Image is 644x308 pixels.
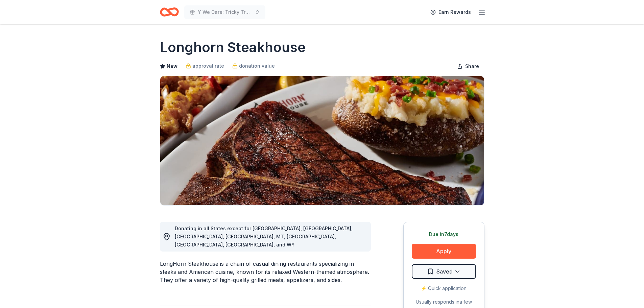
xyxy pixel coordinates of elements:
[412,284,476,292] div: ⚡️ Quick application
[160,76,484,205] img: Image for Longhorn Steakhouse
[436,267,453,276] span: Saved
[426,6,475,18] a: Earn Rewards
[167,62,177,70] span: New
[465,62,479,70] span: Share
[239,62,275,70] span: donation value
[184,5,265,19] button: Y We Care: Tricky Tray Auction Fundraiser
[160,38,306,57] h1: Longhorn Steakhouse
[412,244,476,259] button: Apply
[412,230,476,238] div: Due in 7 days
[175,226,353,247] span: Donating in all States except for [GEOGRAPHIC_DATA], [GEOGRAPHIC_DATA], [GEOGRAPHIC_DATA], [GEOGR...
[160,4,179,20] a: Home
[192,62,224,70] span: approval rate
[452,60,484,73] button: Share
[160,260,371,284] div: LongHorn Steakhouse is a chain of casual dining restaurants specializing in steaks and American c...
[412,264,476,279] button: Saved
[186,62,224,70] a: approval rate
[198,8,252,16] span: Y We Care: Tricky Tray Auction Fundraiser
[232,62,275,70] a: donation value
